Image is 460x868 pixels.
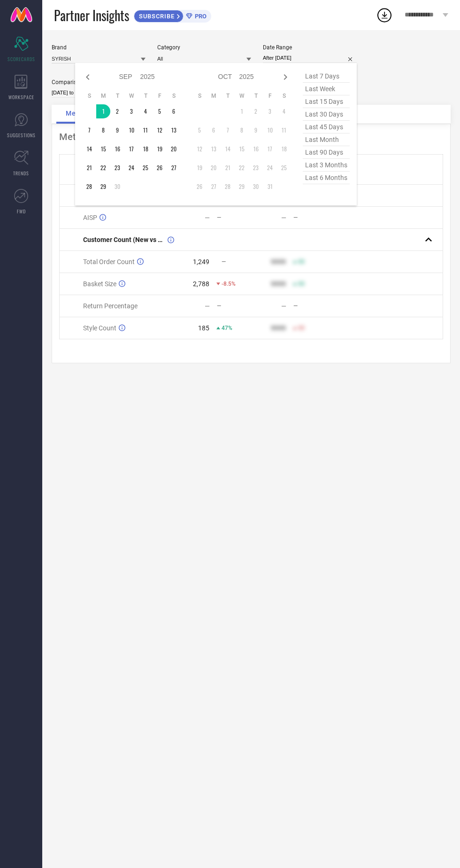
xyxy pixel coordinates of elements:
[235,92,249,100] th: Wednesday
[376,7,393,23] div: Open download list
[138,123,153,137] td: Thu Sep 11 2025
[207,180,221,194] td: Mon Oct 27 2025
[110,161,124,175] td: Tue Sep 23 2025
[192,161,207,175] td: Sun Oct 19 2025
[263,44,357,51] div: Date Range
[96,142,110,156] td: Mon Sep 15 2025
[192,180,207,194] td: Sun Oct 26 2025
[303,70,350,83] span: last 7 days
[222,281,236,287] span: -8.5%
[263,161,277,175] td: Fri Oct 24 2025
[303,121,350,133] span: last 45 days
[7,132,36,139] span: SUGGESTIONS
[153,142,167,156] td: Fri Sep 19 2025
[153,92,167,100] th: Friday
[110,104,124,118] td: Tue Sep 02 2025
[205,214,210,221] div: —
[124,104,138,118] td: Wed Sep 03 2025
[205,302,210,310] div: —
[221,161,235,175] td: Tue Oct 21 2025
[221,180,235,194] td: Tue Oct 28 2025
[110,180,124,194] td: Tue Sep 30 2025
[110,142,124,156] td: Tue Sep 16 2025
[52,88,146,98] input: Select comparison period
[82,92,96,100] th: Sunday
[96,104,110,118] td: Mon Sep 01 2025
[235,104,249,118] td: Wed Oct 01 2025
[263,142,277,156] td: Fri Oct 17 2025
[263,92,277,100] th: Friday
[83,302,138,310] span: Return Percentage
[96,161,110,175] td: Mon Sep 22 2025
[263,123,277,137] td: Fri Oct 10 2025
[263,180,277,194] td: Fri Oct 31 2025
[83,236,165,243] span: Customer Count (New vs Repeat)
[193,280,209,288] div: 2,788
[83,214,97,221] span: AISP
[249,142,263,156] td: Thu Oct 16 2025
[249,161,263,175] td: Thu Oct 23 2025
[303,159,350,172] span: last 3 months
[82,180,96,194] td: Sun Sep 28 2025
[110,123,124,137] td: Tue Sep 09 2025
[263,53,357,63] input: Select date range
[221,92,235,100] th: Tuesday
[280,71,291,83] div: Next month
[298,258,305,265] span: 50
[124,123,138,137] td: Wed Sep 10 2025
[167,161,181,175] td: Sat Sep 27 2025
[235,142,249,156] td: Wed Oct 15 2025
[8,55,35,63] span: SCORECARDS
[167,142,181,156] td: Sat Sep 20 2025
[249,123,263,137] td: Thu Oct 09 2025
[138,104,153,118] td: Thu Sep 04 2025
[82,142,96,156] td: Sun Sep 14 2025
[153,161,167,175] td: Fri Sep 26 2025
[271,258,286,266] div: 9999
[138,142,153,156] td: Thu Sep 18 2025
[207,161,221,175] td: Mon Oct 20 2025
[96,92,110,100] th: Monday
[298,281,305,287] span: 50
[198,324,209,332] div: 185
[138,161,153,175] td: Thu Sep 25 2025
[83,280,116,288] span: Basket Size
[192,142,207,156] td: Sun Oct 12 2025
[298,325,305,331] span: 50
[134,13,177,20] span: SUBSCRIBE
[167,92,181,100] th: Saturday
[153,104,167,118] td: Fri Sep 05 2025
[277,123,291,137] td: Sat Oct 11 2025
[249,92,263,100] th: Thursday
[96,123,110,137] td: Mon Sep 08 2025
[207,142,221,156] td: Mon Oct 13 2025
[167,123,181,137] td: Sat Sep 13 2025
[59,131,443,142] div: Metrics
[124,161,138,175] td: Wed Sep 24 2025
[153,123,167,137] td: Fri Sep 12 2025
[193,258,209,266] div: 1,249
[303,95,350,108] span: last 15 days
[293,303,327,309] div: —
[249,104,263,118] td: Thu Oct 02 2025
[235,123,249,137] td: Wed Oct 08 2025
[303,146,350,159] span: last 90 days
[192,13,207,20] span: PRO
[235,180,249,194] td: Wed Oct 29 2025
[83,258,135,266] span: Total Order Count
[207,92,221,100] th: Monday
[157,44,251,51] div: Category
[249,180,263,194] td: Thu Oct 30 2025
[303,172,350,184] span: last 6 months
[303,108,350,121] span: last 30 days
[277,104,291,118] td: Sat Oct 04 2025
[66,109,92,117] span: Metrics
[52,44,146,51] div: Brand
[263,104,277,118] td: Fri Oct 03 2025
[138,92,153,100] th: Thursday
[277,142,291,156] td: Sat Oct 18 2025
[281,214,286,221] div: —
[82,161,96,175] td: Sun Sep 21 2025
[192,92,207,100] th: Sunday
[8,94,34,101] span: WORKSPACE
